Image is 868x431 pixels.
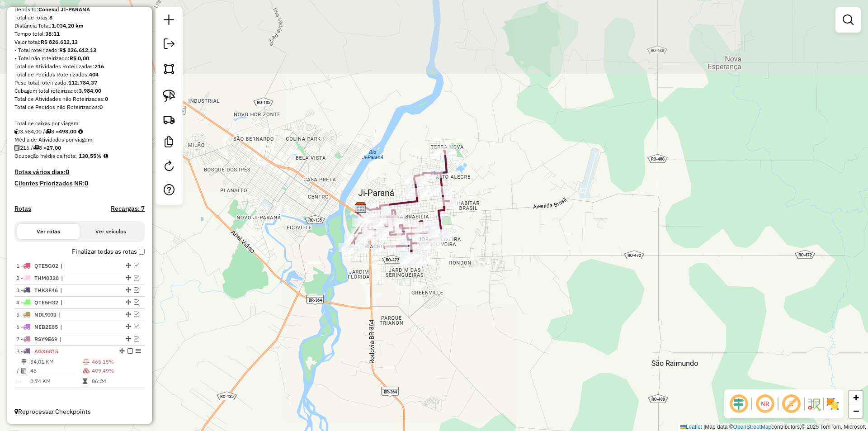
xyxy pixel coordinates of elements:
[34,311,57,318] span: NDL9I03
[105,95,108,102] strong: 0
[41,38,78,45] strong: R$ 826.612,13
[126,287,131,293] em: Alterar sequência das rotas
[355,202,367,213] img: Conesul JI-PARANA
[14,54,145,62] div: - Total não roteirizado:
[14,407,91,416] span: Reprocessar Checkpoints
[14,180,145,187] h4: Clientes Priorizados NR:
[826,397,840,411] img: Exibir/Ocultar setores
[163,113,175,126] img: Criar rota
[14,119,145,128] div: Total de caixas por viagem:
[14,38,145,46] div: Valor total:
[160,133,178,153] a: Criar modelo
[85,179,88,187] strong: 0
[83,359,90,365] i: % de utilização do peso
[160,11,178,31] a: Nova sessão e pesquisa
[89,71,99,78] strong: 404
[104,153,108,159] em: Média calculada utilizando a maior ocupação (%Peso ou %Cubagem) de cada rota da sessão. Rotas cro...
[14,71,145,79] div: Total de Pedidos Roteirizados:
[14,5,145,14] div: Depósito:
[80,224,142,239] button: Ver veículos
[79,87,101,94] strong: 3.984,00
[134,336,139,341] em: Visualizar rota
[78,129,83,134] i: Meta Caixas/viagem: 1,00 Diferença: 497,00
[91,366,141,375] td: 409,49%
[16,275,59,281] span: 2 -
[21,359,27,365] i: Distância Total
[134,275,139,280] em: Visualizar rota
[52,22,84,29] strong: 1.034,20 km
[21,368,27,374] i: Total de Atividades
[30,366,82,375] td: 46
[14,30,145,38] div: Tempo total:
[134,312,139,317] em: Visualizar rota
[159,109,179,129] a: Criar rota
[91,377,141,386] td: 06:24
[111,205,145,213] h4: Recargas: 7
[853,392,859,403] span: +
[70,55,89,62] strong: R$ 0,00
[59,47,96,53] strong: R$ 826.612,13
[728,393,750,415] span: Ocultar deslocamento
[91,357,141,366] td: 465,15%
[60,323,102,331] span: |
[16,311,57,318] span: 5 -
[59,311,100,319] span: |
[14,129,20,134] i: Cubagem total roteirizado
[94,63,104,70] strong: 216
[68,79,97,86] strong: 112.784,37
[61,262,102,270] span: |
[14,152,77,159] span: Ocupação média da frota:
[79,152,102,159] strong: 130,55%
[14,95,145,103] div: Total de Atividades não Roteirizadas:
[134,324,139,329] em: Visualizar rota
[49,14,52,21] strong: 8
[34,275,59,281] span: THM0J28
[853,405,859,417] span: −
[678,423,868,431] div: Map data © contributors,© 2025 TomTom, Microsoft
[680,424,702,430] a: Leaflet
[47,144,61,151] strong: 27,00
[16,366,21,375] td: /
[34,262,58,269] span: QTE5G02
[33,145,39,151] i: Total de rotas
[119,348,125,354] em: Alterar sequência das rotas
[34,287,58,294] span: THK3F46
[30,377,82,386] td: 0,74 KM
[34,299,58,306] span: QTE5H32
[134,287,139,293] em: Visualizar rota
[34,323,58,330] span: NEB2E85
[72,247,145,256] label: Finalizar todas as rotas
[17,224,80,239] button: Ver rotas
[99,104,103,110] strong: 0
[16,377,21,386] td: =
[839,11,857,29] a: Exibir filtros
[703,424,705,430] span: |
[61,298,102,307] span: |
[733,424,772,430] a: OpenStreetMap
[60,286,102,294] span: |
[14,87,145,95] div: Cubagem total roteirizado:
[780,393,802,415] span: Exibir rótulo
[34,336,57,342] span: RSY9E69
[45,129,51,134] i: Total de rotas
[160,157,178,177] a: Reroteirizar Sessão
[134,299,139,305] em: Visualizar rota
[126,336,131,341] em: Alterar sequência das rotas
[126,263,131,268] em: Alterar sequência das rotas
[136,348,141,354] em: Opções
[30,357,82,366] td: 34,01 KM
[849,404,863,418] a: Zoom out
[139,249,145,255] input: Finalizar todas as rotas
[60,335,101,343] span: |
[14,128,145,136] div: 3.984,00 / 8 =
[14,145,20,151] i: Total de Atividades
[38,6,90,13] strong: Conesul JI-PARANA
[14,62,145,71] div: Total de Atividades Roteirizadas:
[14,14,145,22] div: Total de rotas:
[16,287,58,294] span: 3 -
[83,379,87,384] i: Tempo total em rota
[83,368,90,374] i: % de utilização da cubagem
[14,79,145,87] div: Peso total roteirizado:
[126,275,131,280] em: Alterar sequência das rotas
[16,299,58,306] span: 4 -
